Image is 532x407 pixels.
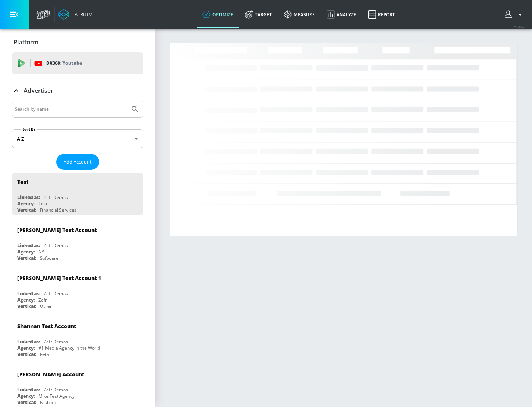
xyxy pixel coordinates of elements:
[12,32,143,53] div: Platform
[17,387,40,393] div: Linked as:
[56,154,99,170] button: Add Account
[46,59,82,67] p: DV360:
[278,1,321,28] a: measure
[21,127,37,132] label: Sort By
[12,129,143,148] div: A-Z
[17,194,40,201] div: Linked as:
[64,158,92,166] span: Add Account
[12,173,143,215] div: TestLinked as:Zefr DemosAgency:TestVertical:Financial Services
[17,303,36,309] div: Vertical:
[17,371,84,378] div: [PERSON_NAME] Account
[24,87,53,95] p: Advertiser
[12,80,143,101] div: Advertiser
[40,207,76,213] div: Financial Services
[17,345,35,351] div: Agency:
[17,201,35,207] div: Agency:
[17,255,36,261] div: Vertical:
[58,9,93,20] a: Atrium
[15,104,127,114] input: Search by name
[40,399,56,406] div: Fashion
[17,323,76,330] div: Shannan Test Account
[62,59,82,67] p: Youtube
[17,399,36,406] div: Vertical:
[44,194,68,201] div: Zefr Demos
[44,242,68,249] div: Zefr Demos
[44,290,68,297] div: Zefr Demos
[40,255,58,261] div: Software
[12,52,143,74] div: DV360: Youtube
[12,317,143,359] div: Shannan Test AccountLinked as:Zefr DemosAgency:#1 Media Agency in the WorldVertical:Retail
[44,339,68,345] div: Zefr Demos
[17,178,28,185] div: Test
[17,275,101,282] div: [PERSON_NAME] Test Account 1
[44,387,68,393] div: Zefr Demos
[12,269,143,311] div: [PERSON_NAME] Test Account 1Linked as:Zefr DemosAgency:ZefrVertical:Other
[17,249,35,255] div: Agency:
[12,221,143,263] div: [PERSON_NAME] Test AccountLinked as:Zefr DemosAgency:NAVertical:Software
[514,24,525,28] span: v 4.25.2
[17,242,40,249] div: Linked as:
[17,393,35,399] div: Agency:
[239,1,278,28] a: Target
[17,351,36,357] div: Vertical:
[14,38,38,46] p: Platform
[40,351,51,357] div: Retail
[321,1,362,28] a: Analyze
[40,303,52,309] div: Other
[17,226,97,233] div: [PERSON_NAME] Test Account
[38,345,100,351] div: #1 Media Agency in the World
[17,297,35,303] div: Agency:
[362,1,401,28] a: Report
[197,1,239,28] a: optimize
[17,290,40,297] div: Linked as:
[72,11,93,18] div: Atrium
[17,339,40,345] div: Linked as:
[38,393,75,399] div: Mike Test Agency
[38,201,47,207] div: Test
[38,297,47,303] div: Zefr
[17,207,36,213] div: Vertical:
[38,249,45,255] div: NA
